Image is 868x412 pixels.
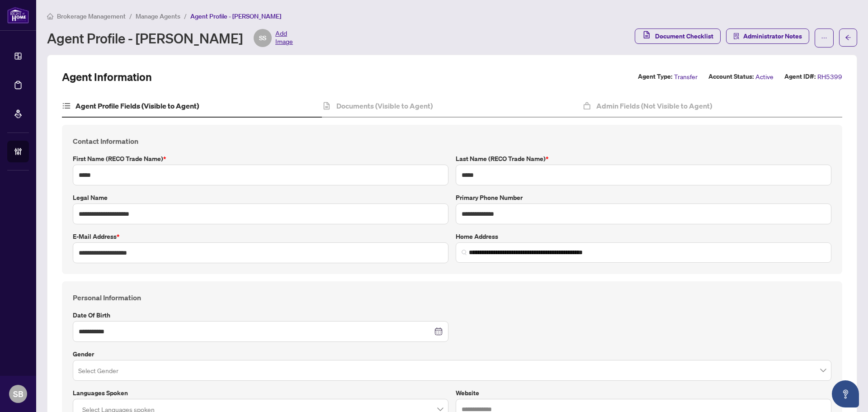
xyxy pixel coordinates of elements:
[845,34,851,41] span: arrow-left
[456,193,831,203] label: Primary Phone Number
[129,11,132,21] li: /
[62,70,152,84] h2: Agent Information
[259,33,266,43] span: SS
[755,71,774,82] span: Active
[596,100,712,111] h4: Admin Fields (Not Visible to Agent)
[184,11,187,21] li: /
[57,12,126,20] span: Brokerage Management
[73,136,831,147] h4: Contact Information
[73,193,448,203] label: Legal Name
[655,29,713,43] span: Document Checklist
[817,71,842,82] span: RH5399
[784,71,816,82] label: Agent ID#:
[73,232,448,242] label: E-mail Address
[456,154,831,164] label: Last Name (RECO Trade Name)
[47,13,53,19] span: home
[7,7,29,24] img: logo
[733,33,740,39] span: solution
[275,29,293,47] span: Add Image
[336,100,433,111] h4: Documents (Visible to Agent)
[47,29,293,47] div: Agent Profile - [PERSON_NAME]
[190,12,281,20] span: Agent Profile - [PERSON_NAME]
[726,28,809,44] button: Administrator Notes
[674,71,698,82] span: Transfer
[832,380,859,407] button: Open asap
[743,29,802,43] span: Administrator Notes
[73,388,448,398] label: Languages spoken
[638,71,672,82] label: Agent Type:
[456,388,831,398] label: Website
[136,12,180,20] span: Manage Agents
[73,349,831,359] label: Gender
[75,100,199,111] h4: Agent Profile Fields (Visible to Agent)
[821,35,827,41] span: ellipsis
[708,71,754,82] label: Account Status:
[73,292,831,303] h4: Personal Information
[635,28,721,44] button: Document Checklist
[73,310,448,320] label: Date of Birth
[73,154,448,164] label: First Name (RECO Trade Name)
[456,232,831,242] label: Home Address
[462,250,467,255] img: search_icon
[13,388,24,400] span: SB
